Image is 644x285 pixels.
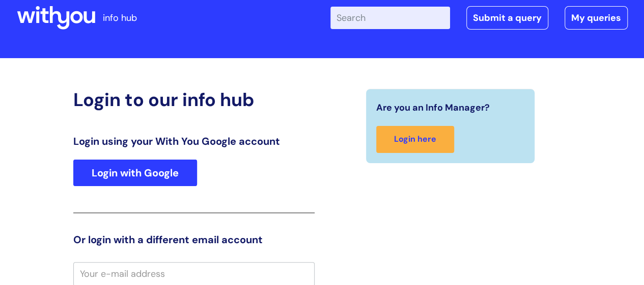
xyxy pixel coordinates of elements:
[73,135,315,147] h3: Login using your With You Google account
[466,6,548,30] a: Submit a query
[73,89,315,111] h2: Login to our info hub
[565,6,628,30] a: My queries
[73,160,197,186] a: Login with Google
[103,10,137,26] p: info hub
[376,126,454,153] a: Login here
[376,99,490,116] span: Are you an Info Manager?
[330,7,450,29] input: Search
[73,234,315,246] h3: Or login with a different email account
